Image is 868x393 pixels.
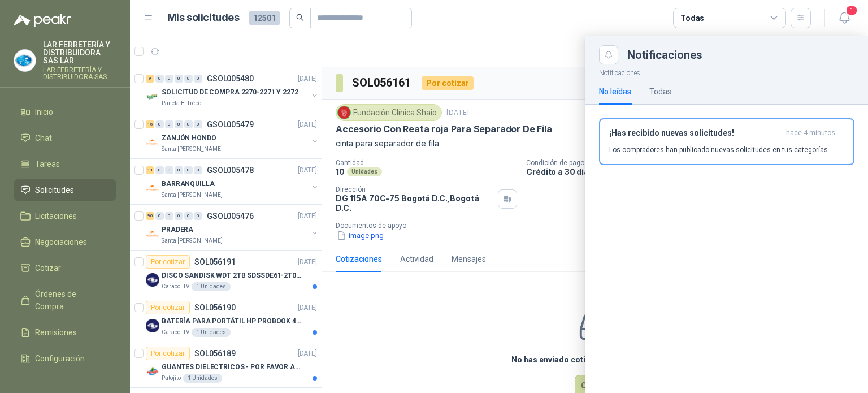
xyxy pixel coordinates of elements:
p: Los compradores han publicado nuevas solicitudes en tus categorías. [609,145,830,155]
img: Logo peakr [14,14,71,27]
span: hace 4 minutos [786,128,835,138]
span: search [296,14,304,21]
a: Tareas [14,153,116,175]
span: 1 [845,5,858,16]
p: LAR FERRETERÍA Y DISTRIBUIDORA SAS [43,67,116,80]
a: Cotizar [14,257,116,279]
a: Licitaciones [14,205,116,227]
span: Remisiones [35,326,77,339]
span: Inicio [35,106,53,118]
a: Chat [14,127,116,149]
a: Solicitudes [14,179,116,201]
img: Company Logo [14,50,36,71]
h3: ¡Has recibido nuevas solicitudes! [609,128,782,138]
a: Órdenes de Compra [14,283,116,317]
a: Inicio [14,101,116,123]
h1: Mis solicitudes [167,10,240,26]
p: LAR FERRETERÍA Y DISTRIBUIDORA SAS LAR [43,41,116,64]
div: Notificaciones [627,49,854,61]
div: Todas [680,12,704,24]
span: Configuración [35,352,85,365]
div: Todas [649,85,671,98]
span: Órdenes de Compra [35,288,106,313]
div: No leídas [599,85,631,98]
p: Notificaciones [585,64,868,79]
a: Remisiones [14,322,116,343]
span: Licitaciones [35,210,77,222]
span: 12501 [249,11,280,25]
span: Tareas [35,158,60,170]
button: ¡Has recibido nuevas solicitudes!hace 4 minutos Los compradores han publicado nuevas solicitudes ... [599,118,854,165]
a: Negociaciones [14,231,116,253]
button: Close [599,45,618,64]
span: Solicitudes [35,184,74,196]
span: Cotizar [35,262,61,274]
span: Chat [35,132,52,144]
button: 1 [834,8,854,28]
a: Configuración [14,348,116,369]
span: Negociaciones [35,236,87,248]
